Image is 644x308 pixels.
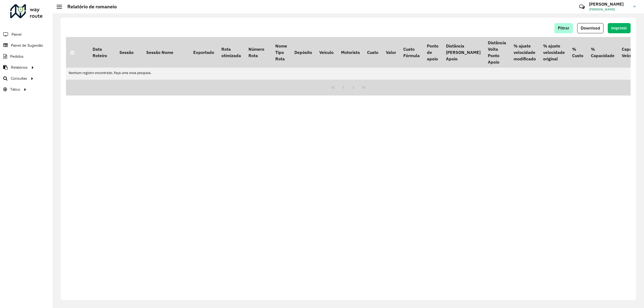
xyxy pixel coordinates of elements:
[11,43,43,48] span: Painel de Sugestão
[569,37,587,68] th: % Custo
[539,37,568,68] th: % ajuste velocidade original
[10,87,20,92] span: Tático
[218,37,244,68] th: Rota otimizada
[577,23,603,33] button: Download
[272,37,291,68] th: Nome Tipo Rota
[589,7,629,12] span: [PERSON_NAME]
[554,23,573,33] button: Filtrar
[423,37,442,68] th: Ponto de apoio
[608,23,631,33] button: Imprimir
[116,37,142,68] th: Sessão
[10,54,24,59] span: Pedidos
[400,37,423,68] th: Custo Fórmula
[510,37,539,68] th: % ajuste velocidade modificado
[484,37,510,68] th: Distância Volta Ponto Apoio
[442,37,484,68] th: Distância [PERSON_NAME] Apoio
[12,32,21,37] span: Painel
[363,37,382,68] th: Custo
[189,37,218,68] th: Exportado
[589,2,629,7] h3: [PERSON_NAME]
[611,26,627,30] span: Imprimir
[62,4,117,10] h2: Relatório de romaneio
[382,37,400,68] th: Valor
[142,37,189,68] th: Sessão Nome
[316,37,337,68] th: Veículo
[558,26,569,30] span: Filtrar
[581,26,600,30] span: Download
[576,1,588,13] a: Contato Rápido
[291,37,316,68] th: Depósito
[11,65,28,70] span: Relatórios
[587,37,618,68] th: % Capacidade
[11,76,27,81] span: Consultas
[337,37,363,68] th: Motorista
[89,37,116,68] th: Data Roteiro
[245,37,272,68] th: Número Rota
